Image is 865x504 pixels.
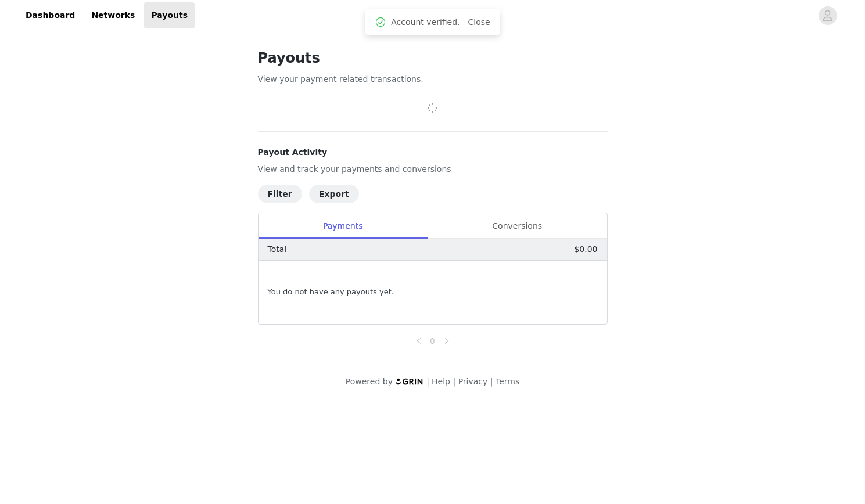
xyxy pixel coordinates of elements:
span: | [426,377,429,386]
li: Previous Page [412,334,426,348]
p: Total [268,243,287,255]
button: Filter [258,185,302,203]
a: Terms [496,377,519,386]
a: 0 [426,334,439,347]
a: Privacy [458,377,488,386]
span: You do not have any payouts yet. [268,286,394,298]
span: Account verified. [391,16,460,28]
span: | [453,377,455,386]
p: View and track your payments and conversions [258,163,608,175]
a: Dashboard [19,2,82,28]
button: Export [309,185,359,203]
i: icon: right [443,337,450,344]
div: Payments [259,213,428,239]
li: Next Page [440,334,454,348]
span: Powered by [346,377,393,386]
div: Conversions [428,213,607,239]
a: Networks [84,2,142,28]
a: Help [432,377,450,386]
li: 0 [426,334,440,348]
i: icon: left [415,337,422,344]
div: avatar [822,6,833,25]
a: Close [468,17,490,27]
span: | [490,377,493,386]
h4: Payout Activity [258,146,608,159]
p: View your payment related transactions. [258,73,608,85]
p: $0.00 [574,243,597,255]
h1: Payouts [258,48,608,69]
a: Payouts [144,2,195,28]
img: logo [395,377,424,385]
